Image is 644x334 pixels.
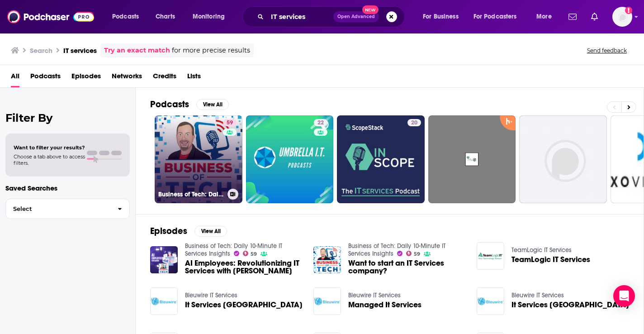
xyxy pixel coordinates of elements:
h3: IT services [63,46,97,55]
h2: Filter By [5,111,130,124]
a: Bleuwire IT Services [348,291,401,299]
img: TeamLogic IT Services [477,242,504,270]
a: Lists [187,69,201,87]
a: Managed It Services [348,301,421,309]
span: Podcasts [112,10,139,23]
div: Open Intercom Messenger [613,285,635,307]
span: 22 [317,119,324,128]
button: open menu [468,10,530,24]
a: AI Employees: Revolutionizing IT Services with Ken Cox [185,259,303,275]
span: for more precise results [172,45,250,56]
a: EpisodesView All [150,225,227,237]
button: Send feedback [584,47,630,54]
span: More [536,10,552,23]
img: AI Employees: Revolutionizing IT Services with Ken Cox [150,246,178,274]
span: 59 [414,252,420,256]
img: It Services Tampa [150,287,178,315]
img: Managed It Services [313,287,341,315]
button: View All [196,99,229,110]
a: Charts [150,10,180,24]
div: Search podcasts, credits, & more... [251,6,413,27]
a: 20 [337,115,425,203]
a: Show notifications dropdown [565,9,580,24]
button: open menu [417,10,470,24]
span: Want to filter your results? [14,144,85,151]
span: For Business [423,10,459,23]
a: Want to start an IT Services company? [348,259,466,275]
h2: Episodes [150,225,187,237]
a: TeamLogic IT Services [511,256,590,263]
a: 59Business of Tech: Daily 10-Minute IT Services Insights [155,115,242,203]
svg: Add a profile image [625,7,632,14]
button: open menu [186,10,237,24]
button: Select [5,199,130,219]
button: Show profile menu [612,7,632,27]
a: All [11,69,19,87]
a: Try an exact match [104,45,170,56]
button: open menu [530,10,563,24]
a: It Services Tampa [185,301,303,309]
span: New [362,5,379,14]
span: AI Employees: Revolutionizing IT Services with [PERSON_NAME] [185,259,303,275]
button: open menu [106,10,151,24]
span: It Services [GEOGRAPHIC_DATA] [185,301,303,309]
a: Credits [153,69,176,87]
span: Logged in as danikarchmer [612,7,632,27]
button: Open AdvancedNew [333,11,379,22]
button: View All [194,226,227,237]
a: It Services Tampa [511,301,629,309]
a: 20 [407,119,421,126]
a: TeamLogic IT Services [511,246,572,254]
h3: Business of Tech: Daily 10-Minute IT Services Insights [158,191,224,198]
a: Bleuwire IT Services [185,291,237,299]
h3: Search [30,46,52,55]
img: Podchaser - Follow, Share and Rate Podcasts [7,8,94,25]
a: Podcasts [30,69,61,87]
a: PodcastsView All [150,99,229,110]
p: Saved Searches [5,184,130,192]
span: It Services [GEOGRAPHIC_DATA] [511,301,629,309]
span: 20 [411,119,417,128]
a: 22 [314,119,327,126]
a: 59 [243,251,257,256]
a: Show notifications dropdown [587,9,601,24]
span: Select [6,206,110,212]
a: Business of Tech: Daily 10-Minute IT Services Insights [185,242,282,258]
span: Choose a tab above to access filters. [14,153,85,166]
a: 59 [223,119,237,126]
span: Monitoring [193,10,225,23]
a: 59 [406,251,421,256]
span: Charts [156,10,175,23]
img: It Services Tampa [477,287,504,315]
a: Bleuwire IT Services [511,291,564,299]
input: Search podcasts, credits, & more... [267,10,333,24]
h2: Podcasts [150,99,189,110]
img: Want to start an IT Services company? [313,246,341,274]
a: Networks [112,69,142,87]
span: Open Advanced [337,14,375,19]
span: 59 [227,119,233,128]
a: 22 [246,115,334,203]
span: 59 [251,252,257,256]
img: User Profile [612,7,632,27]
a: Episodes [71,69,101,87]
span: For Podcasters [474,10,517,23]
a: Business of Tech: Daily 10-Minute IT Services Insights [348,242,445,258]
